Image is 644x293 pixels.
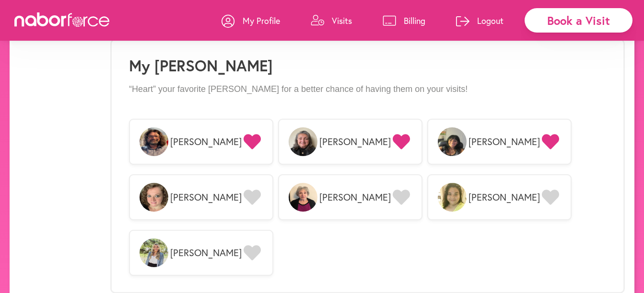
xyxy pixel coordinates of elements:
[222,6,280,35] a: My Profile
[289,183,317,212] img: w0GExCfaTGOp5yNuifpg
[289,127,317,156] img: qi4iZwNQ1a5pzOMjKoZA
[170,192,242,203] span: [PERSON_NAME]
[311,6,352,35] a: Visits
[438,127,467,156] img: lpGYFJUtRXO4Nm8vnoSc
[477,15,503,26] p: Logout
[140,238,168,267] img: iYod18fNSny0C6THiHv0
[332,15,352,26] p: Visits
[129,56,606,75] h1: My [PERSON_NAME]
[404,15,425,26] p: Billing
[140,183,168,212] img: WKwGW1FGRKOmrjYC6lAS
[170,136,242,147] span: [PERSON_NAME]
[129,84,606,95] p: “Heart” your favorite [PERSON_NAME] for a better chance of having them on your visits!
[468,192,540,203] span: [PERSON_NAME]
[170,247,242,259] span: [PERSON_NAME]
[383,6,425,35] a: Billing
[438,183,467,212] img: 52IDxCGOQJeqLT4bjJ27
[456,6,503,35] a: Logout
[319,136,391,147] span: [PERSON_NAME]
[525,8,632,33] div: Book a Visit
[140,127,168,156] img: KbJEO8HRAGUJLmOVeYqc
[243,15,280,26] p: My Profile
[468,136,540,147] span: [PERSON_NAME]
[319,192,391,203] span: [PERSON_NAME]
